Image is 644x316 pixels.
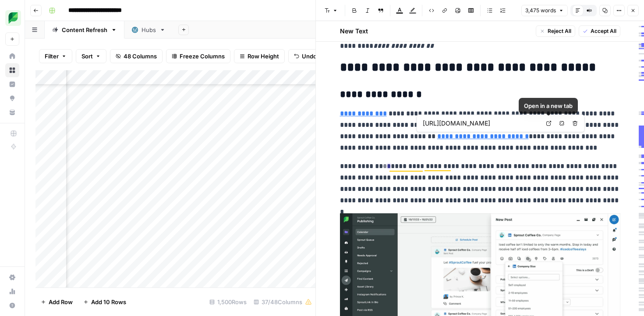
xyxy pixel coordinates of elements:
[5,49,19,63] a: Home
[5,105,19,119] a: Your Data
[5,284,19,298] a: Usage
[62,25,107,34] div: Content Refresh
[49,298,73,306] span: Add Row
[76,49,106,63] button: Sort
[5,298,19,312] button: Help + Support
[288,49,322,63] button: Undo
[248,52,279,61] span: Row Height
[548,27,571,35] span: Reject All
[302,52,317,61] span: Undo
[45,21,124,39] a: Content Refresh
[39,49,72,63] button: Filter
[525,7,556,14] span: 3,475 words
[78,295,131,309] button: Add 10 Rows
[142,25,156,34] div: Hubs
[5,10,21,26] img: SproutSocial Logo
[81,52,93,61] span: Sort
[521,5,568,16] button: 3,475 words
[5,91,19,105] a: Opportunities
[206,295,250,309] div: 1,500 Rows
[5,270,19,284] a: Settings
[234,49,285,63] button: Row Height
[579,25,620,37] button: Accept All
[91,298,126,306] span: Add 10 Rows
[45,52,59,61] span: Filter
[250,295,315,309] div: 37/48 Columns
[166,49,230,63] button: Freeze Columns
[5,63,19,77] a: Browse
[110,49,163,63] button: 48 Columns
[35,295,78,309] button: Add Row
[591,27,616,35] span: Accept All
[5,77,19,91] a: Insights
[340,27,368,36] h2: New Text
[124,52,157,61] span: 48 Columns
[180,52,225,61] span: Freeze Columns
[536,25,575,37] button: Reject All
[5,7,19,29] button: Workspace: SproutSocial
[124,21,173,39] a: Hubs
